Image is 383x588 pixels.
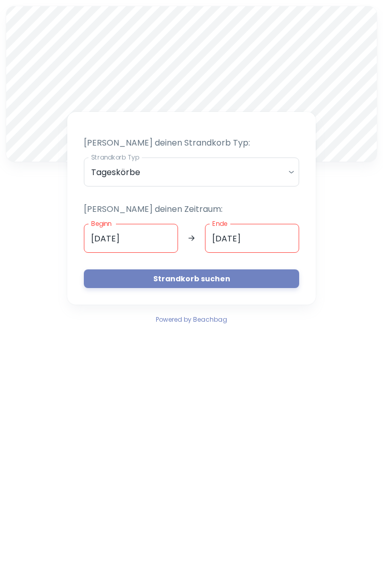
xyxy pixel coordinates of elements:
[212,219,227,228] label: Ende
[84,224,178,253] input: dd.mm.yyyy
[91,219,112,228] label: Beginn
[84,203,299,216] p: [PERSON_NAME] deinen Zeitraum:
[84,137,299,149] p: [PERSON_NAME] deinen Strandkorb Typ:
[84,269,299,288] button: Strandkorb suchen
[205,224,299,253] input: dd.mm.yyyy
[84,157,299,187] div: Tageskörbe
[91,153,139,162] label: Strandkorb Typ
[156,313,227,325] a: Powered by Beachbag
[156,315,227,324] span: Powered by Beachbag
